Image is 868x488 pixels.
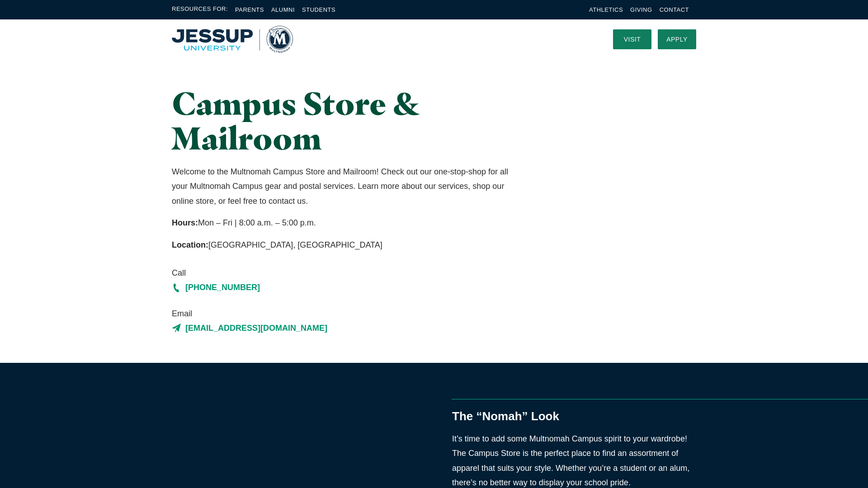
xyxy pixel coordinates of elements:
[172,266,516,280] span: Call
[630,6,652,13] a: Giving
[172,5,228,15] span: Resources For:
[172,306,516,321] span: Email
[172,238,516,252] p: [GEOGRAPHIC_DATA], [GEOGRAPHIC_DATA]
[589,6,623,13] a: Athletics
[172,26,293,53] img: Multnomah University Logo
[172,164,516,208] p: Welcome to the Multnomah Campus Store and Mailroom! Check out our one-stop-shop for all your Mult...
[235,6,264,13] a: Parents
[271,6,295,13] a: Alumni
[172,86,516,155] h1: Campus Store & Mailroom
[613,29,651,49] a: Visit
[172,26,293,53] a: Home
[658,29,696,49] a: Apply
[302,6,335,13] a: Students
[172,216,516,230] p: Mon – Fri | 8:00 a.m. – 5:00 p.m.
[452,408,696,424] h4: The “Nomah” Look
[172,321,516,335] a: [EMAIL_ADDRESS][DOMAIN_NAME]
[172,240,208,249] strong: Location:
[660,6,689,13] a: Contact
[172,218,198,227] strong: Hours:
[172,280,516,295] a: [PHONE_NUMBER]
